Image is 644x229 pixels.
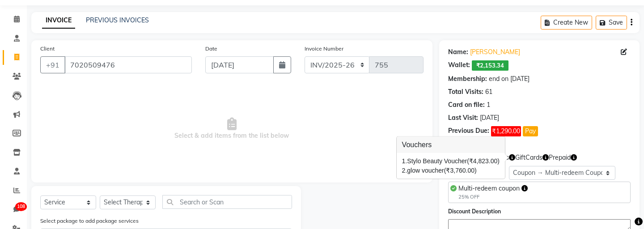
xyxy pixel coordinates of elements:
[402,167,407,174] span: 2.
[480,113,499,123] div: [DATE]
[397,137,505,153] h3: Vouchers
[205,45,217,53] label: Date
[458,184,520,192] span: Multi-redeem coupon
[64,56,192,73] input: Search by Name/Mobile/Email/Code
[596,16,627,30] button: Save
[458,193,528,201] div: 25% OFF
[472,60,508,71] span: ₹2,153.34
[448,113,478,123] div: Last Visit:
[448,100,485,110] div: Card on file:
[42,13,75,29] a: INVOICE
[40,84,424,174] span: Select & add items from the list below
[491,126,521,136] span: ₹1,290.00
[448,60,470,71] div: Wallet:
[489,74,530,84] div: end on [DATE]
[487,100,490,110] div: 1
[162,195,292,209] input: Search or Scan
[541,16,592,30] button: Create New
[448,74,487,84] div: Membership:
[86,16,149,24] a: PREVIOUS INVOICES
[444,167,477,174] span: (₹3,760.00)
[467,157,500,165] span: (₹4,823.00)
[305,45,343,53] label: Invoice Number
[448,208,501,216] label: Discount Description
[448,126,489,136] div: Previous Due:
[402,157,500,166] div: Stylo Beauty Voucher
[549,153,571,162] span: Prepaid
[515,153,542,162] span: GiftCards
[3,202,24,217] a: 108
[40,56,65,73] button: +91
[448,47,468,57] div: Name:
[402,157,407,165] span: 1.
[485,87,492,97] div: 61
[448,87,483,97] div: Total Visits:
[40,45,55,53] label: Client
[15,202,27,211] span: 108
[470,47,520,57] a: [PERSON_NAME]
[40,217,139,225] label: Select package to add package services
[523,126,538,136] button: Pay
[402,166,500,175] div: glow voucher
